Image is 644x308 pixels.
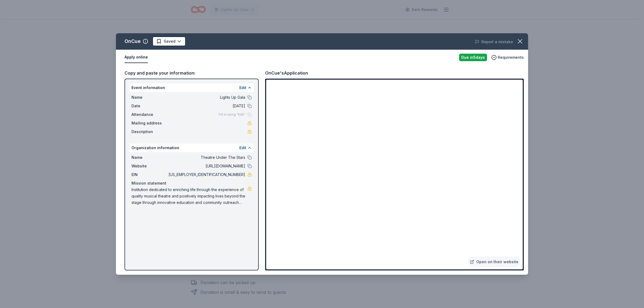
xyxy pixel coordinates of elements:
[152,36,186,46] button: Saved
[239,145,246,151] button: Edit
[129,144,254,152] div: Organization information
[131,180,252,186] div: Mission statement
[167,171,245,178] span: [US_EMPLOYER_IDENTIFICATION_NUMBER]
[125,69,259,76] div: Copy and paste your information:
[131,103,167,109] span: Date
[167,94,245,101] span: Lights Up Gala
[167,103,245,109] span: [DATE]
[167,163,245,169] span: [URL][DOMAIN_NAME]
[239,85,246,91] button: Edit
[131,163,167,169] span: Website
[125,52,148,63] button: Apply online
[475,39,513,45] button: Report a mistake
[131,154,167,161] span: Name
[131,120,167,126] span: Mailing address
[164,38,175,45] span: Saved
[131,111,167,118] span: Attendance
[219,112,245,117] span: Fill in using "Edit"
[129,83,254,92] div: Event information
[131,171,167,178] span: EIN
[265,69,308,76] div: OnCue's Application
[131,94,167,101] span: Name
[131,186,247,206] span: Institution dedicated to enriching life through the experience of quality musical theatre and pos...
[125,37,141,46] div: OnCue
[491,54,524,61] button: Requirements
[167,154,245,161] span: Theatre Under The Stars
[459,54,487,61] div: Due in 5 days
[498,54,524,61] span: Requirements
[131,129,167,135] span: Description
[468,256,521,267] a: Open on their website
